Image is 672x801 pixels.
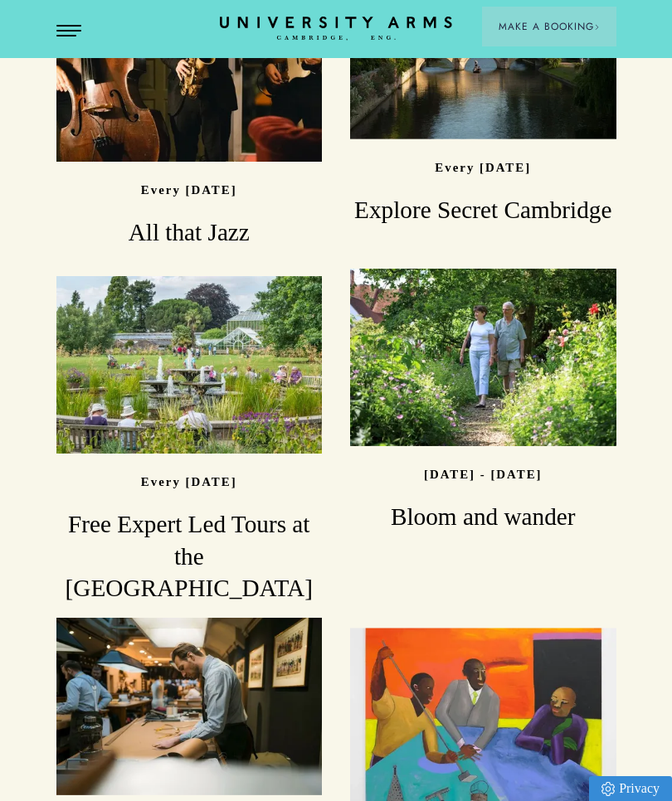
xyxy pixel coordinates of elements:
h3: Explore Secret Cambridge [350,193,616,226]
button: Open Menu [56,25,81,38]
p: Every [DATE] [141,475,237,488]
a: image-44844f17189f97b16a1959cb954ea70d42296e25-6720x4480-jpg [DATE] - [DATE] Bloom and wander [350,269,616,532]
button: Make a BookingArrow icon [482,7,616,46]
h3: All that Jazz [56,216,323,249]
img: Privacy [601,782,615,796]
p: [DATE] - [DATE] [424,468,543,481]
span: Make a Booking [499,19,600,34]
p: Every [DATE] [435,161,531,174]
a: image-0d4ad60cadd4bbe327cefbc3ad3ba3bd9195937d-7252x4840-jpg Every [DATE] Free Expert Led Tours a... [56,276,323,604]
p: Every [DATE] [141,183,237,197]
h3: Free Expert Led Tours at the [GEOGRAPHIC_DATA] [56,508,323,605]
h3: Bloom and wander [350,501,616,533]
a: Home [220,17,452,41]
a: Privacy [589,776,672,801]
img: Arrow icon [594,24,600,30]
